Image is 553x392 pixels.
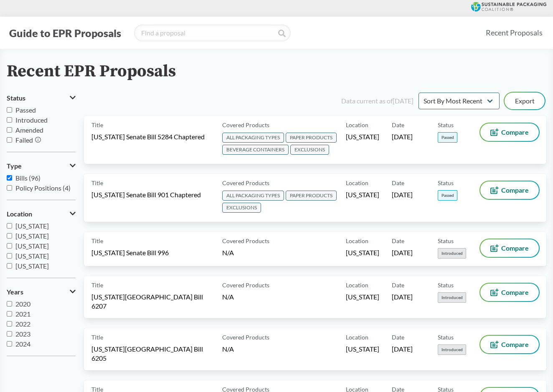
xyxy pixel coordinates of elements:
span: Status [438,121,454,129]
button: Compare [480,239,539,257]
span: N/A [222,345,234,353]
span: ALL PACKAGING TYPES [222,191,284,201]
span: [US_STATE] [346,248,379,257]
span: Compare [501,129,529,136]
span: Title [91,236,103,245]
span: EXCLUSIONS [290,145,329,155]
input: [US_STATE] [7,263,12,269]
span: Failed [15,136,33,144]
span: [US_STATE] Senate Bill 901 Chaptered [91,190,201,199]
span: [US_STATE] [346,344,379,354]
span: Covered Products [222,236,269,245]
span: [US_STATE] [346,292,379,302]
span: [US_STATE] [15,242,49,250]
span: Title [91,121,103,129]
span: Status [438,236,454,245]
span: Status [438,178,454,187]
span: Location [346,333,368,342]
span: [DATE] [392,248,413,257]
span: [US_STATE] Senate Bill 5284 Chaptered [91,132,205,141]
span: EXCLUSIONS [222,203,261,213]
span: Compare [501,245,529,251]
input: Introduced [7,117,12,123]
button: Years [7,285,76,299]
span: Compare [501,341,529,348]
input: Passed [7,107,12,113]
span: Status [438,281,454,289]
span: [US_STATE][GEOGRAPHIC_DATA] Bill 6205 [91,344,212,363]
span: [US_STATE] [15,262,49,270]
input: 2022 [7,321,12,327]
span: Compare [501,289,529,296]
input: Find a proposal [134,25,291,41]
button: Compare [480,336,539,353]
input: 2023 [7,331,12,337]
button: Status [7,91,76,105]
input: [US_STATE] [7,243,12,249]
span: [US_STATE] [15,232,49,240]
span: [DATE] [392,292,413,302]
span: Bills (96) [15,174,41,182]
button: Compare [480,123,539,141]
span: Date [392,281,404,289]
span: [US_STATE] [15,252,49,260]
span: 2021 [15,310,30,318]
input: [US_STATE] [7,233,12,239]
button: Compare [480,181,539,199]
h2: Recent EPR Proposals [7,62,176,81]
input: 2020 [7,301,12,307]
span: Date [392,333,404,342]
button: Export [505,93,545,109]
span: Amended [15,126,43,134]
span: Covered Products [222,121,269,129]
span: PAPER PRODUCTS [286,191,337,201]
span: BEVERAGE CONTAINERS [222,145,289,155]
span: [US_STATE][GEOGRAPHIC_DATA] Bill 6207 [91,292,212,311]
span: Date [392,121,404,129]
span: Title [91,333,103,342]
span: Years [7,288,23,296]
div: Data current as of [DATE] [341,96,413,106]
button: Compare [480,284,539,301]
button: Guide to EPR Proposals [7,26,124,40]
input: [US_STATE] [7,253,12,259]
span: Status [438,333,454,342]
span: ALL PACKAGING TYPES [222,133,284,143]
span: Title [91,281,103,289]
span: [US_STATE] [346,190,379,199]
input: 2021 [7,311,12,317]
input: Policy Positions (4) [7,185,12,191]
span: [US_STATE] [346,132,379,141]
span: Passed [438,190,457,201]
input: Bills (96) [7,175,12,181]
span: N/A [222,293,234,301]
span: [US_STATE] [15,222,49,230]
span: Introduced [438,344,466,355]
span: 2022 [15,320,30,328]
span: [DATE] [392,132,413,141]
span: Location [7,210,32,218]
button: Location [7,207,76,221]
span: Date [392,236,404,245]
span: [DATE] [392,344,413,354]
span: Passed [438,132,457,143]
span: [US_STATE] Senate Bill 996 [91,248,169,257]
span: 2020 [15,300,30,308]
span: N/A [222,249,234,256]
a: Recent Proposals [482,23,546,42]
span: Location [346,236,368,245]
span: Passed [15,106,36,114]
span: Date [392,178,404,187]
span: Covered Products [222,281,269,289]
button: Type [7,159,76,173]
span: Policy Positions (4) [15,184,71,192]
span: 2023 [15,330,30,338]
span: 2024 [15,340,30,348]
span: Introduced [15,116,48,124]
input: Amended [7,127,12,133]
input: [US_STATE] [7,223,12,229]
span: [DATE] [392,190,413,199]
span: Location [346,178,368,187]
span: Location [346,281,368,289]
span: Introduced [438,292,466,303]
